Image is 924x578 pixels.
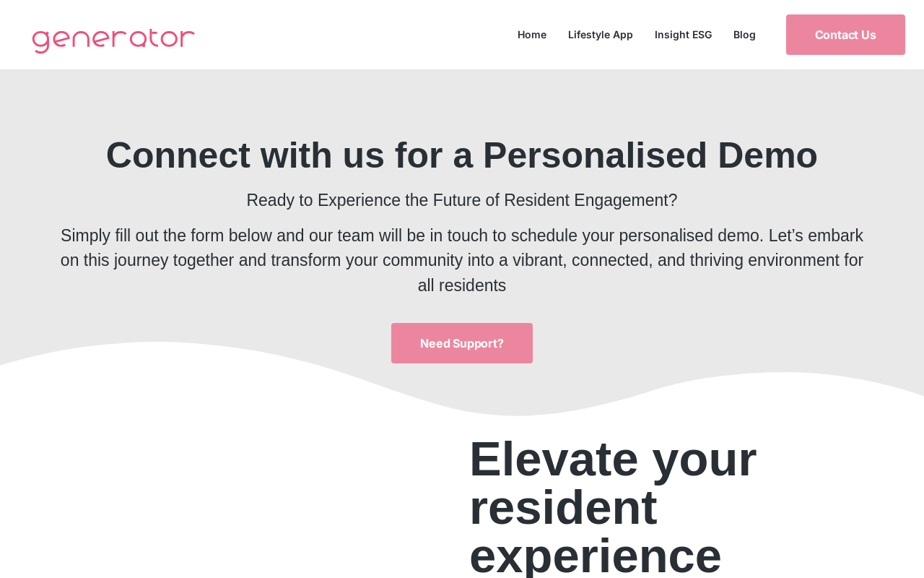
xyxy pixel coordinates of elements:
[815,29,876,40] span: Contact Us
[391,323,532,363] a: Need Support?
[51,188,873,213] p: Ready to Experience the Future of Resident Engagement?
[644,25,723,44] a: Insight ESG
[420,337,503,349] span: Need Support?
[51,137,873,173] h1: Connect with us for a Personalised Demo
[51,223,873,298] p: Simply fill out the form below and our team will be in touch to schedule your personalised demo. ...
[507,25,557,44] a: Home
[786,14,905,55] a: Contact Us
[557,25,644,44] a: Lifestyle App
[723,25,767,44] a: Blog
[507,25,767,44] nav: Menu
